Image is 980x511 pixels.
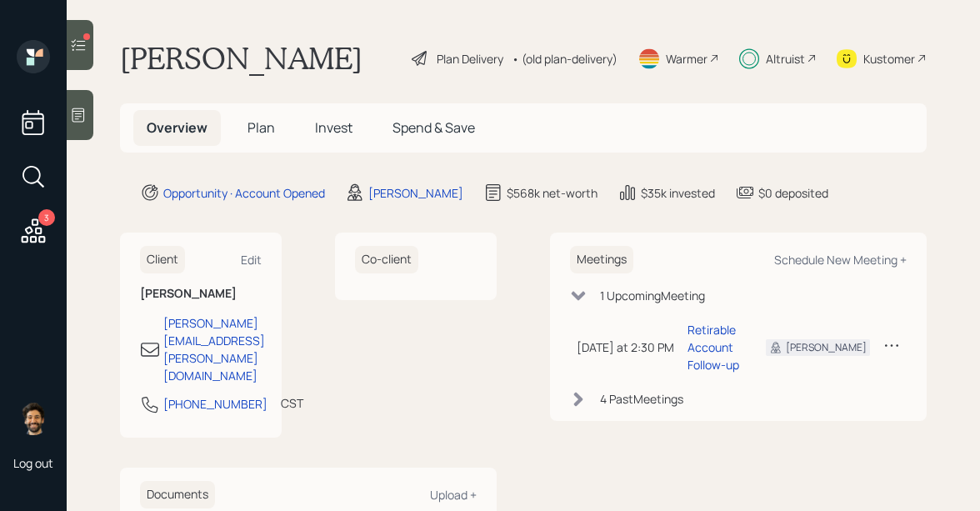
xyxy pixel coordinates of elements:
[140,287,262,301] h6: [PERSON_NAME]
[163,314,265,384] div: [PERSON_NAME][EMAIL_ADDRESS][PERSON_NAME][DOMAIN_NAME]
[13,455,53,471] div: Log out
[758,184,828,202] div: $0 deposited
[641,184,715,202] div: $35k invested
[774,252,907,268] div: Schedule New Meeting +
[687,321,739,373] div: Retirable Account Follow-up
[355,246,418,273] h6: Co-client
[147,118,207,137] span: Overview
[863,50,915,68] div: Kustomer
[163,184,325,202] div: Opportunity · Account Opened
[507,184,597,202] div: $568k net-worth
[140,481,215,508] h6: Documents
[17,402,50,435] img: eric-schwartz-headshot.png
[666,50,707,68] div: Warmer
[570,246,633,273] h6: Meetings
[315,118,352,137] span: Invest
[38,209,55,226] div: 3
[368,184,463,202] div: [PERSON_NAME]
[241,252,262,268] div: Edit
[247,118,275,137] span: Plan
[577,338,674,356] div: [DATE] at 2:30 PM
[163,395,267,413] div: [PHONE_NUMBER]
[392,118,475,137] span: Spend & Save
[140,246,185,273] h6: Client
[281,394,303,412] div: CST
[600,390,683,408] div: 4 Past Meeting s
[786,340,867,355] div: [PERSON_NAME]
[600,287,705,304] div: 1 Upcoming Meeting
[120,40,362,77] h1: [PERSON_NAME]
[430,487,477,503] div: Upload +
[437,50,503,68] div: Plan Delivery
[512,50,617,68] div: • (old plan-delivery)
[766,50,805,68] div: Altruist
